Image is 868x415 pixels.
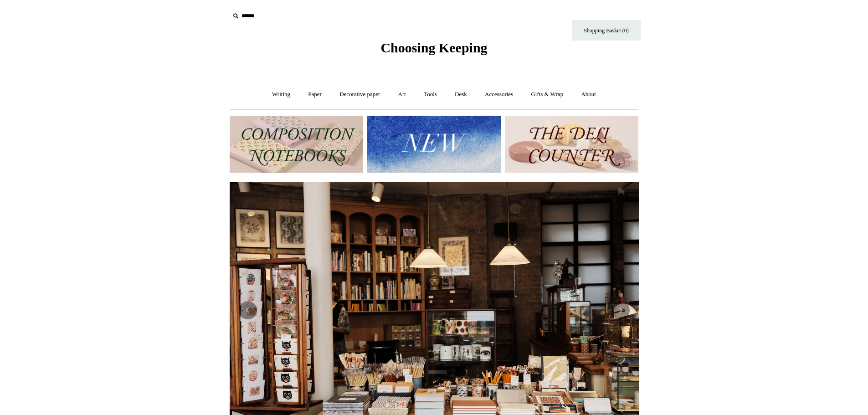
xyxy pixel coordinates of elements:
img: 202302 Composition ledgers.jpg__PID:69722ee6-fa44-49dd-a067-31375e5d54ec [230,116,363,173]
a: Decorative paper [331,82,388,107]
img: New.jpg__PID:f73bdf93-380a-4a35-bcfe-7823039498e1 [367,116,501,173]
button: Next [611,301,630,319]
a: Writing [264,82,298,107]
img: The Deli Counter [505,116,638,173]
a: About [573,82,604,107]
a: Art [390,82,414,107]
a: Tools [416,82,445,107]
a: Accessories [477,82,521,107]
a: Paper [300,82,330,107]
a: Choosing Keeping [380,47,487,54]
a: Shopping Basket (0) [572,20,641,41]
a: Desk [447,82,475,107]
button: Previous [239,301,257,319]
a: Gifts & Wrap [523,82,571,107]
span: Choosing Keeping [380,40,487,55]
